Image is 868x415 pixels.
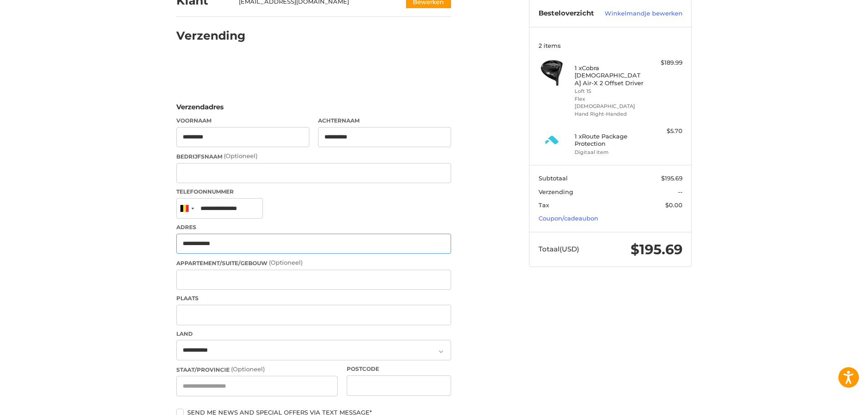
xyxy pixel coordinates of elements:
label: Plaats [176,294,451,302]
div: Belgium (België): +32 [177,199,197,218]
span: Verzending [539,188,573,195]
span: Subtotaal [539,174,568,182]
h3: 2 items [539,42,683,49]
h4: 1 x Cobra [DEMOGRAPHIC_DATA] Air-X 2 Offset Driver [575,64,644,87]
label: Postcode [347,365,452,373]
label: Adres [176,223,451,231]
div: $5.70 [647,127,683,136]
span: $195.69 [631,241,683,258]
a: Coupon/cadeaubon [539,215,598,222]
label: Bedrijfsnaam [176,152,451,161]
span: -- [678,188,683,195]
small: (Optioneel) [224,152,257,159]
span: $195.69 [661,174,683,182]
li: Flex [DEMOGRAPHIC_DATA] [575,95,644,110]
small: (Optioneel) [231,365,265,373]
legend: Verzendadres [176,102,224,117]
h3: Besteloverzicht [539,9,599,18]
label: Staat/provincie [176,365,338,374]
li: Loft 15 [575,87,644,95]
span: Tax [539,201,549,209]
small: (Optioneel) [269,259,303,266]
label: Appartement/suite/gebouw [176,258,451,267]
a: Winkelmandje bewerken [598,9,682,18]
li: Hand Right-Handed [575,110,644,118]
label: Achternaam [318,117,451,125]
h2: Verzending [176,29,246,43]
label: Voornaam [176,117,309,125]
label: Telefoonnummer [176,188,451,196]
span: Totaal (USD) [539,245,579,253]
label: Land [176,330,451,338]
li: Digitaal item [575,149,644,156]
h4: 1 x Route Package Protection [575,133,644,148]
span: $0.00 [665,201,683,209]
div: $189.99 [647,58,683,67]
